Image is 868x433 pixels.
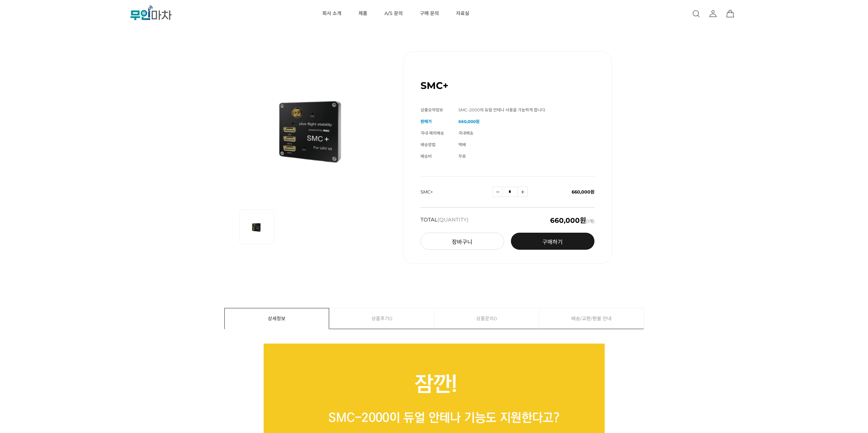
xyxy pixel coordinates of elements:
[550,217,594,224] span: (1개)
[421,107,443,112] span: 상품요약정보
[542,239,563,245] span: 구매하기
[225,308,329,329] a: 상세정보
[492,187,503,197] a: 수량감소
[421,142,436,147] span: 배송방법
[438,216,469,223] span: (QUANTITY)
[421,80,448,91] h1: SMC+
[539,308,644,329] a: 배송/교환/환불 안내
[511,233,594,250] a: 구매하기
[421,217,469,224] strong: TOTAL
[389,308,392,329] span: 0
[239,51,386,201] img: SMC+
[458,119,480,124] strong: 660,000원
[458,130,473,136] span: 국내배송
[421,233,504,250] button: 장바구니
[572,189,594,195] span: 660,000원
[435,308,539,329] a: 상품문의0
[458,107,546,112] span: SMC-2000의 듀얼 안테나 사용을 가능하게 합니다.
[494,308,497,329] span: 0
[458,142,466,147] span: 택배
[458,154,466,159] span: 무료
[421,176,492,207] td: SMC+
[517,187,528,197] a: 수량증가
[329,308,434,329] a: 상품후기0
[421,154,432,159] span: 배송비
[421,130,444,136] span: 국내·해외배송
[550,216,586,225] em: 660,000원
[421,119,432,124] span: 판매가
